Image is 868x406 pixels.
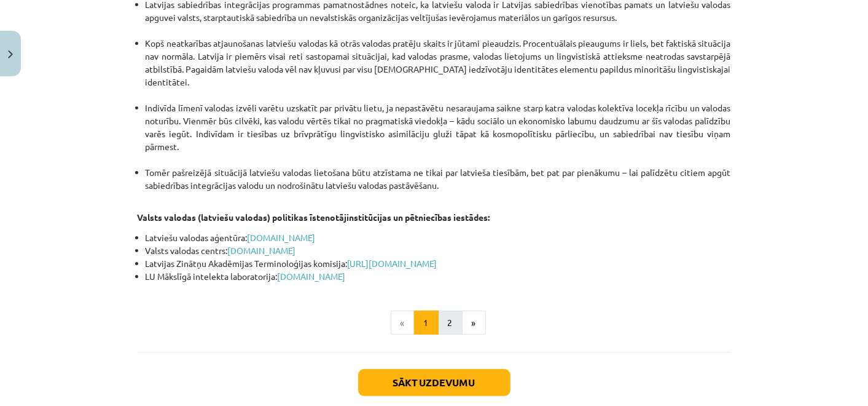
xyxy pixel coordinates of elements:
li: Latvijas Zinātņu Akadēmijas Terminoloģijas komisija: [146,257,731,270]
a: [DOMAIN_NAME] [228,245,296,256]
a: [URL][DOMAIN_NAME] [348,258,437,269]
li: Tomēr pašreizējā situācijā latviešu valodas lietošana būtu atzīstama ne tikai par latvieša tiesīb... [146,166,731,192]
button: » [462,311,486,335]
button: 2 [438,311,463,335]
li: LU Mākslīgā intelekta laboratorija: [146,270,731,283]
a: [DOMAIN_NAME] [248,232,316,243]
li: Indivīda līmenī valodas izvēli varētu uzskatīt par privātu lietu, ja nepastāvētu nesaraujama saik... [146,101,731,166]
nav: Page navigation example [138,311,731,335]
a: [DOMAIN_NAME] [278,271,346,282]
strong: Valsts valodas (latviešu valodas) politikas īstenotājinstitūcijas un pētniecības iestādes: [138,212,490,223]
img: icon-close-lesson-0947bae3869378f0d4975bcd49f059093ad1ed9edebbc8119c70593378902aed.svg [8,50,13,58]
li: Kopš neatkarības atjaunošanas latviešu valodas kā otrās valodas pratēju skaits ir jūtami pieaudzi... [146,37,731,101]
button: Sākt uzdevumu [358,369,510,396]
li: Valsts valodas centrs: [146,244,731,257]
button: 1 [414,311,439,335]
li: Latviešu valodas aģentūra: [146,231,731,244]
